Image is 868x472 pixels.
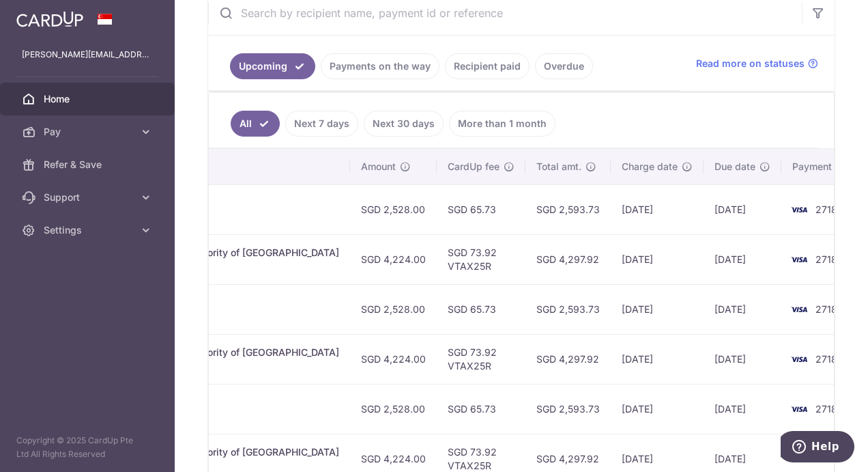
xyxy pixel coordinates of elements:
td: [DATE] [704,384,781,434]
a: Next 30 days [364,111,444,137]
td: [DATE] [704,334,781,384]
td: SGD 4,224.00 [350,334,437,384]
img: Bank Card [785,401,813,417]
a: Next 7 days [285,111,358,137]
span: Amount [361,160,396,173]
td: [DATE] [611,234,704,284]
span: Support [44,191,134,204]
td: SGD 2,593.73 [525,184,611,234]
td: [DATE] [611,184,704,234]
iframe: Opens a widget where you can find more information [781,431,854,465]
span: Due date [714,160,755,173]
a: Overdue [535,53,593,79]
td: [DATE] [611,334,704,384]
td: [DATE] [611,284,704,334]
td: [DATE] [704,184,781,234]
span: Total amt. [536,160,581,173]
a: Recipient paid [445,53,530,79]
span: Home [44,92,134,106]
td: [DATE] [611,384,704,434]
td: SGD 2,528.00 [350,384,437,434]
span: Refer & Save [44,158,134,171]
img: Bank Card [785,351,813,367]
td: SGD 2,528.00 [350,284,437,334]
span: 2718 [815,204,837,215]
td: SGD 4,224.00 [350,234,437,284]
td: SGD 2,528.00 [350,184,437,234]
td: SGD 2,593.73 [525,384,611,434]
span: Settings [44,223,134,237]
td: [DATE] [704,284,781,334]
a: All [231,111,280,137]
span: 2718 [815,403,837,415]
td: SGD 2,593.73 [525,284,611,334]
img: Bank Card [785,301,813,318]
span: Charge date [622,160,678,173]
span: CardUp fee [448,160,500,173]
span: Read more on statuses [696,57,805,70]
td: SGD 4,297.92 [525,334,611,384]
img: Bank Card [785,251,813,268]
span: 2718 [815,253,837,265]
td: SGD 4,297.92 [525,234,611,284]
span: 2718 [815,353,837,365]
span: 2718 [815,303,837,315]
img: CardUp [16,11,83,27]
td: SGD 65.73 [437,284,525,334]
td: SGD 65.73 [437,384,525,434]
a: Payments on the way [321,53,439,79]
td: [DATE] [704,234,781,284]
a: More than 1 month [449,111,555,137]
p: [PERSON_NAME][EMAIL_ADDRESS][DOMAIN_NAME] [22,48,153,61]
a: Upcoming [230,53,315,79]
img: Bank Card [785,202,813,218]
td: SGD 65.73 [437,184,525,234]
td: SGD 73.92 VTAX25R [437,334,525,384]
span: Pay [44,125,134,139]
td: SGD 73.92 VTAX25R [437,234,525,284]
a: Read more on statuses [696,57,818,70]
